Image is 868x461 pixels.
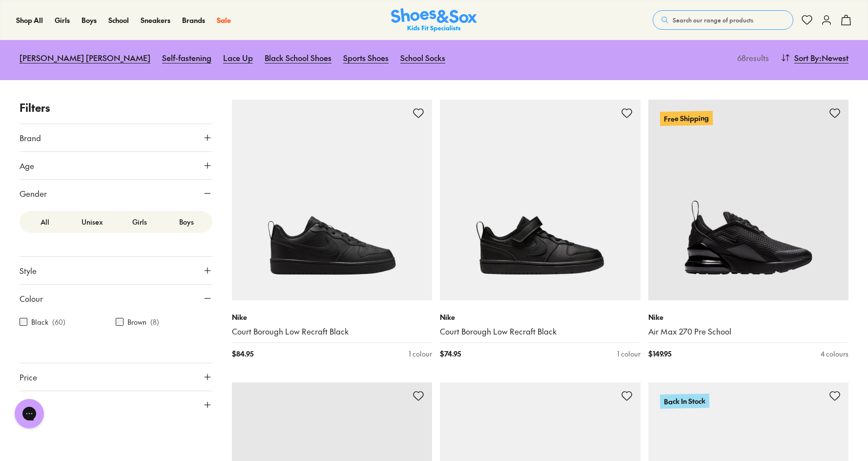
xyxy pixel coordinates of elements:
[127,317,146,327] label: Brown
[781,47,848,68] button: Sort By:Newest
[20,124,212,151] button: Brand
[391,8,477,32] a: Shoes & Sox
[20,188,47,199] span: Gender
[648,349,671,359] span: $ 149.95
[673,16,753,24] span: Search our range of products
[182,15,205,25] a: Brands
[150,317,159,327] p: ( 8 )
[162,47,211,68] a: Self-fastening
[20,160,34,171] span: Age
[20,371,37,383] span: Price
[108,15,129,25] span: School
[20,132,41,144] span: Brand
[20,285,212,312] button: Colour
[141,15,170,25] a: Sneakers
[82,15,97,25] a: Boys
[141,15,170,25] span: Sneakers
[223,47,253,68] a: Lace Up
[20,47,150,68] a: [PERSON_NAME] [PERSON_NAME]
[440,349,461,359] span: $ 74.95
[108,15,129,25] a: School
[648,100,849,300] a: Free Shipping
[217,15,231,25] a: Sale
[232,312,433,322] p: Nike
[16,15,43,25] span: Shop All
[391,8,477,32] img: SNS_Logo_Responsive.svg
[794,52,819,63] span: Sort By
[82,15,97,25] span: Boys
[21,213,69,231] label: All
[116,213,163,231] label: Girls
[660,111,712,126] p: Free Shipping
[343,47,389,68] a: Sports Shoes
[69,213,116,231] label: Unisex
[52,317,65,327] p: ( 60 )
[648,326,849,337] a: Air Max 270 Pre School
[20,257,212,284] button: Style
[409,349,432,359] div: 1 colour
[20,152,212,179] button: Age
[648,312,849,322] p: Nike
[400,47,445,68] a: School Socks
[440,312,641,322] p: Nike
[440,326,641,337] a: Court Borough Low Recraft Black
[733,52,769,63] p: 68 results
[55,15,70,25] span: Girls
[20,293,43,304] span: Colour
[182,15,205,25] span: Brands
[163,213,210,231] label: Boys
[31,317,48,327] label: Black
[660,394,709,409] p: Back In Stock
[16,15,43,25] a: Shop All
[20,265,37,276] span: Style
[10,396,49,432] iframe: Gorgias live chat messenger
[20,180,212,207] button: Gender
[55,15,70,25] a: Girls
[20,391,212,419] button: Size
[617,349,641,359] div: 1 colour
[232,349,253,359] span: $ 84.95
[20,100,212,116] p: Filters
[20,363,212,391] button: Price
[265,47,331,68] a: Black School Shoes
[217,15,231,25] span: Sale
[653,10,793,30] button: Search our range of products
[819,52,848,63] span: : Newest
[821,349,848,359] div: 4 colours
[232,326,433,337] a: Court Borough Low Recraft Black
